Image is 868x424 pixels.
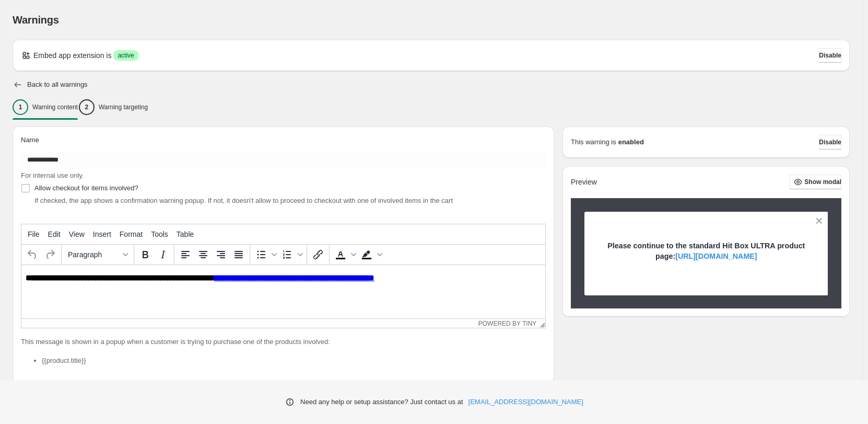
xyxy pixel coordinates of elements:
[33,50,111,61] p: Embed app extension is
[230,246,248,263] button: Justify
[42,356,546,366] li: {{product.title}}
[13,14,59,26] span: Warnings
[79,96,148,118] button: 2Warning targeting
[21,265,545,318] iframe: Rich Text Area
[358,246,384,263] div: Background color
[478,320,537,327] a: Powered by Tiny
[177,246,194,263] button: Align left
[819,135,841,150] button: Disable
[99,103,148,111] p: Warning targeting
[41,246,59,263] button: Redo
[571,137,616,147] p: This warning is
[819,48,841,63] button: Disable
[536,319,545,328] div: Resize
[32,103,78,111] p: Warning content
[571,178,597,187] h2: Preview
[120,230,143,238] span: Format
[21,136,39,144] span: Name
[69,230,85,238] span: View
[13,99,28,115] div: 1
[252,246,278,263] div: Bullet list
[154,246,172,263] button: Italic
[118,51,134,60] span: active
[64,246,132,263] button: Formats
[790,175,841,189] button: Show modal
[34,184,138,192] span: Allow checkout for items involved?
[804,178,841,186] span: Show modal
[675,252,757,260] a: [URL][DOMAIN_NAME]
[24,246,41,263] button: Undo
[819,138,841,146] span: Disable
[332,246,358,263] div: Text color
[21,337,546,347] p: This message is shown in a popup when a customer is trying to purchase one of the products involved:
[212,246,230,263] button: Align right
[136,246,154,263] button: Bold
[177,230,194,238] span: Table
[21,171,84,179] span: For internal use only.
[93,230,111,238] span: Insert
[468,397,583,407] a: [EMAIL_ADDRESS][DOMAIN_NAME]
[194,246,212,263] button: Align center
[13,96,78,118] button: 1Warning content
[27,81,88,89] h2: Back to all warnings
[278,246,304,263] div: Numbered list
[79,99,95,115] div: 2
[48,230,61,238] span: Edit
[819,51,841,60] span: Disable
[618,137,644,147] strong: enabled
[28,230,40,238] span: File
[68,250,119,259] span: Paragraph
[309,246,327,263] button: Insert/edit link
[151,230,168,238] span: Tools
[34,197,453,204] span: If checked, the app shows a confirmation warning popup. If not, it doesn't allow to proceed to ch...
[607,242,805,260] strong: Please continue to the standard Hit Box ULTRA product page:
